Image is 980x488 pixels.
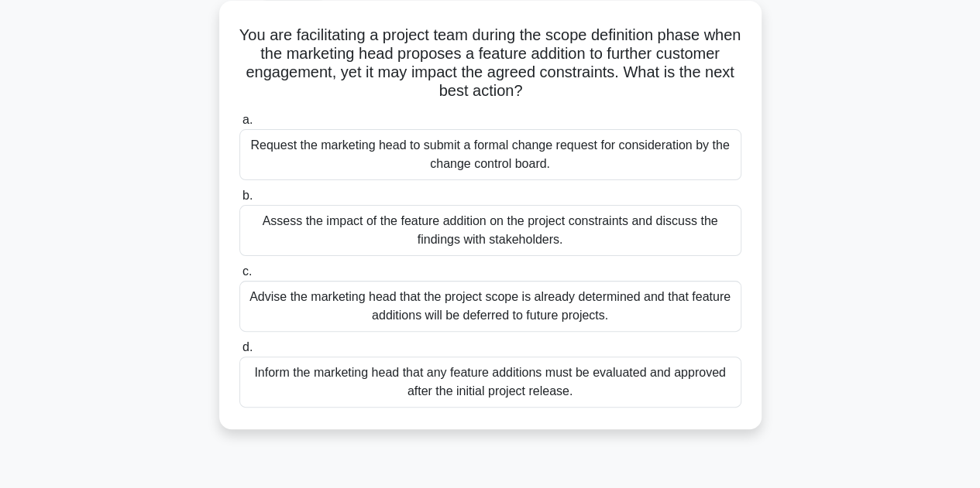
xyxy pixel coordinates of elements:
[239,205,741,256] div: Assess the impact of the feature addition on the project constraints and discuss the findings wit...
[239,129,741,180] div: Request the marketing head to submit a formal change request for consideration by the change cont...
[239,357,741,408] div: Inform the marketing head that any feature additions must be evaluated and approved after the ini...
[242,340,253,353] span: d.
[239,281,741,332] div: Advise the marketing head that the project scope is already determined and that feature additions...
[242,189,253,202] span: b.
[242,264,252,278] span: c.
[238,26,743,101] h5: You are facilitating a project team during the scope definition phase when the marketing head pro...
[242,113,253,126] span: a.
